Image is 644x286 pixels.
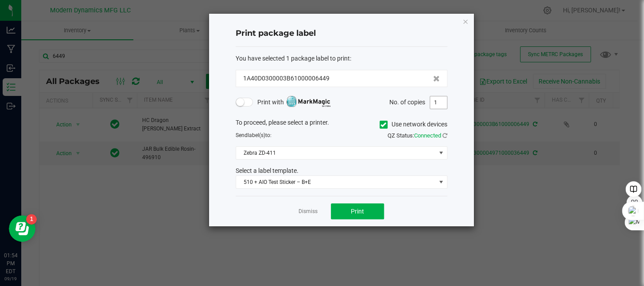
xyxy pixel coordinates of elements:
span: QZ Status: [388,132,447,139]
label: Use network devices [380,120,447,129]
span: 1A40D0300003B61000006449 [243,74,330,83]
div: To proceed, please select a printer. [229,118,454,131]
span: Send to: [236,132,272,138]
span: Zebra ZD-411 [236,147,436,159]
span: label(s) [248,132,265,138]
h4: Print package label [236,28,447,39]
span: You have selected 1 package label to print [236,55,350,62]
span: Print with [257,97,330,108]
span: No. of copies [389,98,425,105]
iframe: Resource center [9,215,35,242]
iframe: Resource center unread badge [26,214,37,225]
img: mark_magic_cybra.png [286,96,330,107]
button: Print [331,203,384,219]
span: Connected [414,132,441,139]
div: : [236,54,447,63]
div: Select a label template. [229,166,454,175]
span: 510 + AIO Test Sticker – B+E [236,176,436,188]
a: Dismiss [299,208,318,215]
span: Print [351,208,364,215]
